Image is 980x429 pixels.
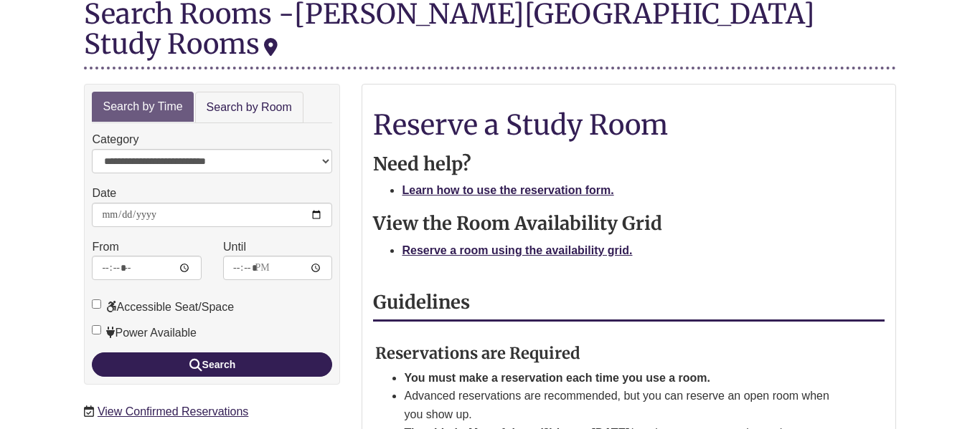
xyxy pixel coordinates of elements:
strong: Need help? [373,153,471,175]
label: Date [92,184,116,203]
button: Search [92,352,332,377]
a: Search by Time [92,92,193,122]
a: Search by Room [195,92,303,124]
label: Accessible Seat/Space [92,298,234,317]
label: From [92,238,118,256]
a: Learn how to use the reservation form. [402,184,613,196]
strong: You must make a reservation each time you use a room. [404,372,710,384]
input: Power Available [92,325,101,334]
strong: Guidelines [373,291,470,314]
label: Until [223,238,246,256]
label: Power Available [92,324,197,342]
strong: Reservations are Required [375,343,580,363]
a: View Confirmed Reservations [98,405,248,418]
a: Reserve a room using the availability grid. [402,244,632,256]
li: Advanced reservations are recommended, but you can reserve an open room when you show up. [404,387,849,423]
label: Category [92,130,138,149]
input: Accessible Seat/Space [92,299,101,309]
h1: Reserve a Study Room [373,110,884,140]
strong: View the Room Availability Grid [373,212,662,235]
